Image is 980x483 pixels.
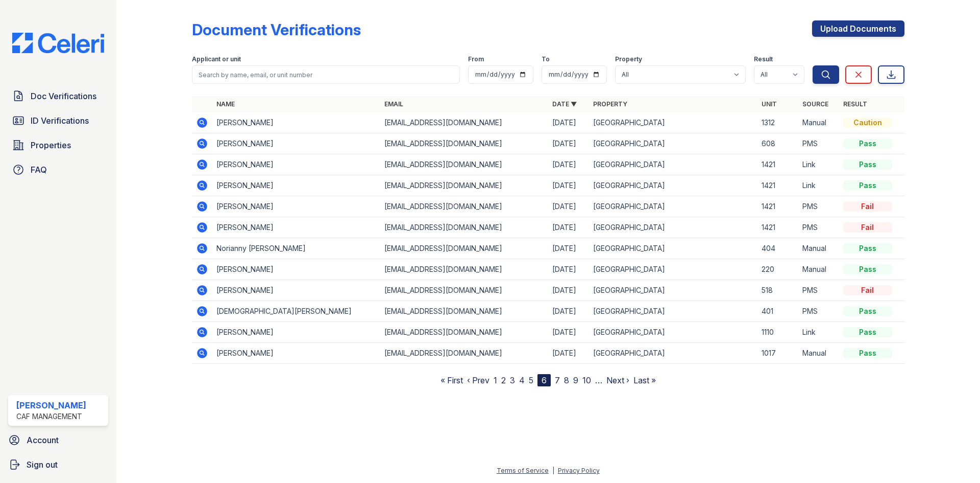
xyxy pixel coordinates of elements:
[757,112,798,133] td: 1312
[494,375,497,385] a: 1
[467,375,489,385] a: ‹ Prev
[843,327,892,337] div: Pass
[212,175,380,196] td: [PERSON_NAME]
[582,375,591,385] a: 10
[757,301,798,322] td: 401
[633,375,656,385] a: Last »
[548,154,589,175] td: [DATE]
[548,196,589,217] td: [DATE]
[798,196,839,217] td: PMS
[380,343,548,364] td: [EMAIL_ADDRESS][DOMAIN_NAME]
[843,118,892,128] div: Caution
[798,259,839,280] td: Manual
[615,55,642,63] label: Property
[843,348,892,358] div: Pass
[380,133,548,154] td: [EMAIL_ADDRESS][DOMAIN_NAME]
[212,217,380,238] td: [PERSON_NAME]
[593,100,627,108] a: Property
[798,238,839,259] td: Manual
[812,20,904,37] a: Upload Documents
[4,454,112,475] a: Sign out
[468,55,484,63] label: From
[212,196,380,217] td: [PERSON_NAME]
[762,100,777,108] a: Unit
[380,259,548,280] td: [EMAIL_ADDRESS][DOMAIN_NAME]
[529,375,533,385] a: 5
[589,175,757,196] td: [GEOGRAPHIC_DATA]
[573,375,578,385] a: 9
[548,238,589,259] td: [DATE]
[380,301,548,322] td: [EMAIL_ADDRESS][DOMAIN_NAME]
[564,375,569,385] a: 8
[380,280,548,301] td: [EMAIL_ADDRESS][DOMAIN_NAME]
[548,343,589,364] td: [DATE]
[843,285,892,295] div: Fail
[589,322,757,343] td: [GEOGRAPHIC_DATA]
[589,217,757,238] td: [GEOGRAPHIC_DATA]
[8,110,108,131] a: ID Verifications
[380,217,548,238] td: [EMAIL_ADDRESS][DOMAIN_NAME]
[843,264,892,274] div: Pass
[843,139,892,149] div: Pass
[798,217,839,238] td: PMS
[8,86,108,106] a: Doc Verifications
[552,100,577,108] a: Date ▼
[380,112,548,133] td: [EMAIL_ADDRESS][DOMAIN_NAME]
[555,375,560,385] a: 7
[212,154,380,175] td: [PERSON_NAME]
[757,196,798,217] td: 1421
[843,243,892,254] div: Pass
[754,55,773,63] label: Result
[212,343,380,364] td: [PERSON_NAME]
[192,65,460,84] input: Search by name, email, or unit number
[589,238,757,259] td: [GEOGRAPHIC_DATA]
[510,375,515,385] a: 3
[212,301,380,322] td: [DEMOGRAPHIC_DATA][PERSON_NAME]
[380,154,548,175] td: [EMAIL_ADDRESS][DOMAIN_NAME]
[192,55,241,63] label: Applicant or unit
[595,374,602,386] span: …
[501,375,506,385] a: 2
[843,180,892,191] div: Pass
[548,133,589,154] td: [DATE]
[31,139,71,151] span: Properties
[31,164,47,176] span: FAQ
[548,259,589,280] td: [DATE]
[757,322,798,343] td: 1110
[757,154,798,175] td: 1421
[27,458,58,471] span: Sign out
[757,343,798,364] td: 1017
[548,112,589,133] td: [DATE]
[542,55,550,63] label: To
[798,133,839,154] td: PMS
[212,238,380,259] td: Norianny [PERSON_NAME]
[384,100,403,108] a: Email
[27,434,59,446] span: Account
[589,343,757,364] td: [GEOGRAPHIC_DATA]
[589,154,757,175] td: [GEOGRAPHIC_DATA]
[606,375,629,385] a: Next ›
[380,238,548,259] td: [EMAIL_ADDRESS][DOMAIN_NAME]
[537,374,551,386] div: 6
[757,280,798,301] td: 518
[757,133,798,154] td: 608
[440,375,463,385] a: « First
[548,280,589,301] td: [DATE]
[380,322,548,343] td: [EMAIL_ADDRESS][DOMAIN_NAME]
[589,280,757,301] td: [GEOGRAPHIC_DATA]
[843,222,892,233] div: Fail
[497,467,549,474] a: Terms of Service
[380,175,548,196] td: [EMAIL_ADDRESS][DOMAIN_NAME]
[589,196,757,217] td: [GEOGRAPHIC_DATA]
[757,238,798,259] td: 404
[212,322,380,343] td: [PERSON_NAME]
[548,322,589,343] td: [DATE]
[192,20,361,39] div: Document Verifications
[16,399,86,411] div: [PERSON_NAME]
[212,133,380,154] td: [PERSON_NAME]
[589,259,757,280] td: [GEOGRAPHIC_DATA]
[558,467,600,474] a: Privacy Policy
[757,259,798,280] td: 220
[843,159,892,170] div: Pass
[519,375,525,385] a: 4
